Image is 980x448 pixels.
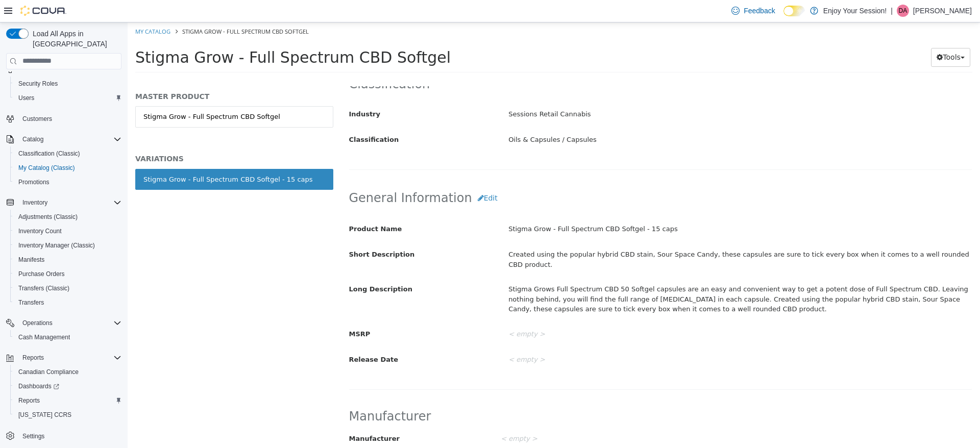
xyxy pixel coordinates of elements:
div: < empty > [373,408,799,426]
span: Canadian Compliance [18,368,79,376]
span: Purchase Orders [14,268,121,280]
a: [US_STATE] CCRS [14,409,76,421]
div: Created using the popular hybrid CBD stain, Sour Space Candy, these capsules are sure to tick eve... [373,223,852,251]
span: Operations [18,317,121,329]
div: Stigma Grow - Full Spectrum CBD Softgel - 15 caps [373,198,852,216]
span: Operations [22,319,53,327]
p: | [891,5,893,17]
a: Manifests [14,254,48,266]
div: Darryl Allen [897,5,909,17]
span: Stigma Grow - Full Spectrum CBD Softgel [8,26,323,44]
span: Reports [14,394,121,407]
span: Transfers (Classic) [18,284,69,292]
h2: General Information [222,166,845,185]
span: Classification [222,113,272,121]
span: Security Roles [14,78,121,90]
span: DA [899,5,908,17]
span: Industry [222,88,253,95]
span: My Catalog (Classic) [18,164,75,172]
span: Manufacturer [222,412,272,420]
a: Inventory Manager (Classic) [14,239,99,252]
button: Inventory [2,195,126,210]
button: Inventory Manager (Classic) [10,238,126,253]
a: Inventory Count [14,225,66,237]
span: Reports [18,352,121,364]
span: Feedback [744,6,775,16]
span: Dashboards [18,382,59,390]
span: Inventory Manager (Classic) [14,239,121,252]
div: Sessions Retail Cannabis [373,83,852,101]
h2: Manufacturer [222,386,845,402]
a: Cash Management [14,331,74,343]
span: Settings [18,429,121,442]
button: Security Roles [10,77,126,91]
span: Short Description [222,228,287,236]
div: < empty > [373,303,852,321]
button: Reports [18,352,48,364]
button: Inventory Count [10,224,126,238]
a: My Catalog (Classic) [14,162,79,174]
span: Reports [22,354,44,362]
a: Users [14,92,38,104]
span: Inventory Count [18,227,62,235]
span: Adjustments (Classic) [18,213,78,221]
span: Inventory [22,198,47,207]
span: Security Roles [18,80,58,88]
span: Users [18,94,34,102]
button: Reports [2,351,126,365]
span: Transfers [18,298,44,307]
button: Settings [2,428,126,443]
span: MSRP [222,308,243,315]
span: Inventory [18,196,121,209]
span: Product Name [222,203,275,210]
button: Adjustments (Classic) [10,210,126,224]
button: My Catalog (Classic) [10,161,126,175]
p: Enjoy Your Session! [823,5,887,17]
span: Settings [22,432,44,440]
span: Load All Apps in [GEOGRAPHIC_DATA] [29,29,121,49]
a: Transfers [14,296,48,309]
span: [US_STATE] CCRS [18,411,71,419]
span: Long Description [222,263,285,270]
span: Customers [22,115,52,123]
h5: VARIATIONS [8,132,206,141]
p: [PERSON_NAME] [913,5,972,17]
span: Adjustments (Classic) [14,211,121,223]
span: Classification (Classic) [14,147,121,160]
span: Release Date [222,333,271,341]
span: Transfers (Classic) [14,282,121,294]
span: Purchase Orders [18,270,65,278]
button: [US_STATE] CCRS [10,408,126,422]
span: Cash Management [14,331,121,343]
span: Manifests [18,256,44,264]
span: Dark Mode [783,16,784,17]
div: Stigma Grows Full Spectrum CBD 50 Softgel capsules are an easy and convenient way to get a potent... [373,258,852,295]
a: Customers [18,113,56,125]
a: Classification (Classic) [14,147,84,160]
button: Promotions [10,175,126,189]
a: Dashboards [14,380,63,392]
span: Manifests [14,254,121,266]
span: Reports [18,396,40,405]
div: Oils & Capsules / Capsules [373,109,852,127]
button: Cash Management [10,330,126,344]
button: Catalog [18,133,47,145]
button: Operations [2,316,126,330]
button: Inventory [18,196,52,209]
button: Tools [803,26,843,44]
span: Stigma Grow - Full Spectrum CBD Softgel [55,5,181,13]
a: Adjustments (Classic) [14,211,82,223]
div: Stigma Grow - Full Spectrum CBD Softgel - 15 caps [16,152,185,162]
button: Canadian Compliance [10,365,126,379]
a: Settings [18,430,48,442]
span: Canadian Compliance [14,366,121,378]
a: Reports [14,394,44,407]
button: Classification (Classic) [10,146,126,161]
span: Cash Management [18,333,70,341]
img: Cova [20,6,66,16]
a: Security Roles [14,78,62,90]
button: Transfers (Classic) [10,281,126,295]
span: Promotions [18,178,50,186]
span: Inventory Count [14,225,121,237]
span: Catalog [18,133,121,145]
